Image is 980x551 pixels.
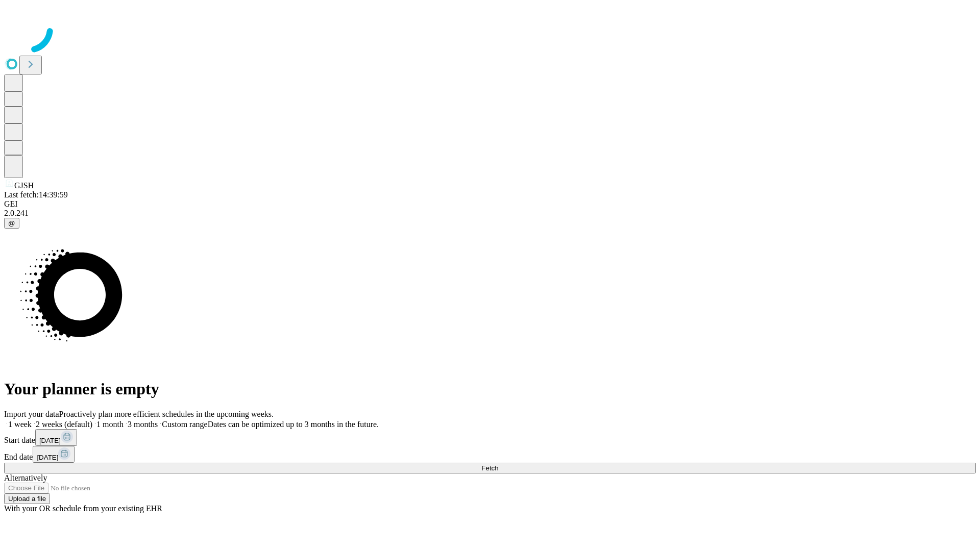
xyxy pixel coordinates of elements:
[4,463,976,473] button: Fetch
[8,219,15,227] span: @
[4,493,50,504] button: Upload a file
[162,420,207,429] span: Custom range
[4,410,59,418] span: Import your data
[128,420,158,429] span: 3 months
[4,209,976,218] div: 2.0.241
[35,429,77,446] button: [DATE]
[4,446,976,463] div: End date
[4,218,19,229] button: @
[36,420,92,429] span: 2 weeks (default)
[39,437,61,444] span: [DATE]
[4,190,68,199] span: Last fetch: 14:39:59
[4,429,976,446] div: Start date
[208,420,379,429] span: Dates can be optimized up to 3 months in the future.
[37,454,58,461] span: [DATE]
[4,473,47,482] span: Alternatively
[14,181,34,190] span: GJSH
[4,504,162,513] span: With your OR schedule from your existing EHR
[96,420,124,429] span: 1 month
[4,199,976,209] div: GEI
[4,380,976,398] h1: Your planner is empty
[481,464,498,472] span: Fetch
[59,410,274,418] span: Proactively plan more efficient schedules in the upcoming weeks.
[33,446,75,463] button: [DATE]
[8,420,32,429] span: 1 week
